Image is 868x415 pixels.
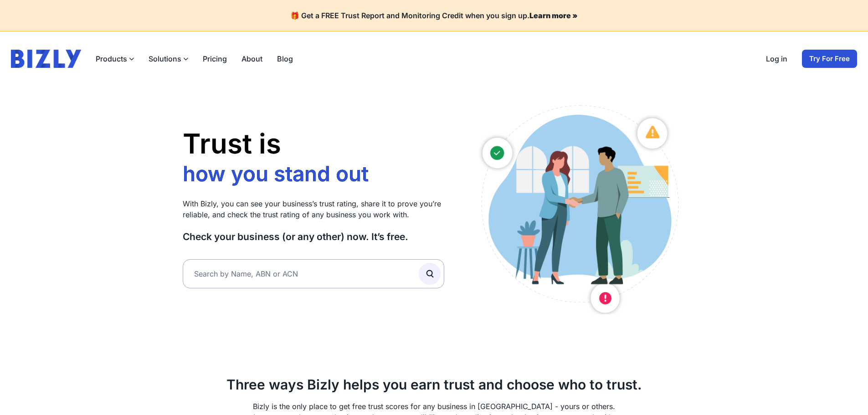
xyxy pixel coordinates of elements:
img: Australian small business owners illustration [472,101,685,314]
a: Blog [277,53,293,64]
li: who you work with [183,187,374,214]
h2: Three ways Bizly helps you earn trust and choose who to trust. [183,376,686,394]
a: Try For Free [802,50,857,68]
input: Search by Name, ABN or ACN [183,259,445,288]
a: About [241,53,262,64]
li: how you stand out [183,161,374,187]
a: Log in [766,53,787,64]
a: Learn more » [529,11,578,20]
a: Pricing [203,53,227,64]
button: Products [96,53,134,64]
button: Solutions [149,53,188,64]
p: With Bizly, you can see your business’s trust rating, share it to prove you’re reliable, and chec... [183,198,445,220]
span: Trust is [183,127,281,160]
h3: Check your business (or any other) now. It’s free. [183,231,445,243]
h4: 🎁 Get a FREE Trust Report and Monitoring Credit when you sign up. [11,11,857,20]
